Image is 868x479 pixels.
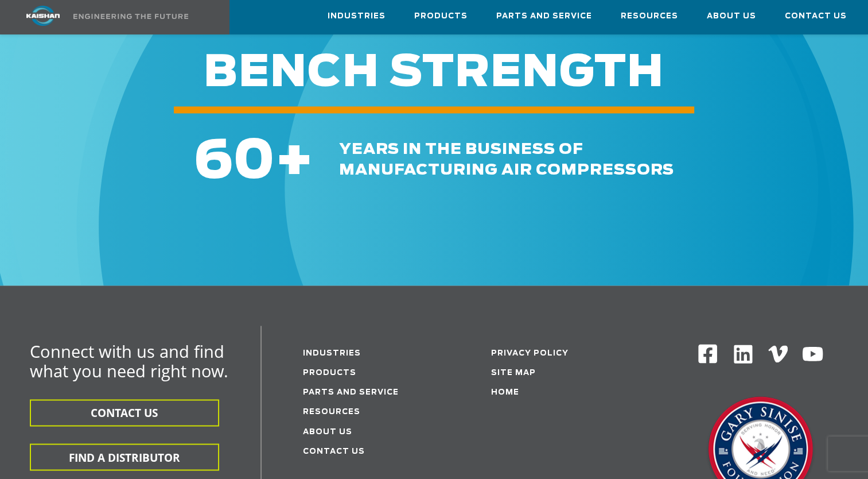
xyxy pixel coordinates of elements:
a: Parts and Service [496,1,592,32]
a: Industries [328,1,386,32]
img: Facebook [697,343,718,364]
span: + [275,136,314,188]
a: Industries [303,350,361,357]
a: Parts and service [303,389,399,396]
img: Vimeo [768,345,788,362]
img: Youtube [801,343,824,365]
img: Linkedin [732,343,754,365]
span: Parts and Service [496,10,592,23]
span: Connect with us and find what you need right now. [30,340,228,382]
a: Resources [621,1,678,32]
span: Industries [328,10,386,23]
span: About Us [707,10,756,23]
span: 60 [194,136,275,188]
span: years in the business of manufacturing air compressors [339,142,674,177]
span: Products [414,10,468,23]
button: FIND A DISTRIBUTOR [30,443,219,470]
img: Engineering the future [73,14,188,19]
a: About Us [303,428,352,435]
a: Resources [303,408,360,416]
a: Privacy Policy [491,350,569,357]
a: Contact Us [303,447,365,455]
span: Resources [621,10,678,23]
span: Contact Us [785,10,847,23]
button: CONTACT US [30,399,219,426]
a: About Us [707,1,756,32]
a: Products [414,1,468,32]
a: Products [303,369,356,377]
a: Site Map [491,369,536,377]
a: Home [491,389,519,396]
a: Contact Us [785,1,847,32]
